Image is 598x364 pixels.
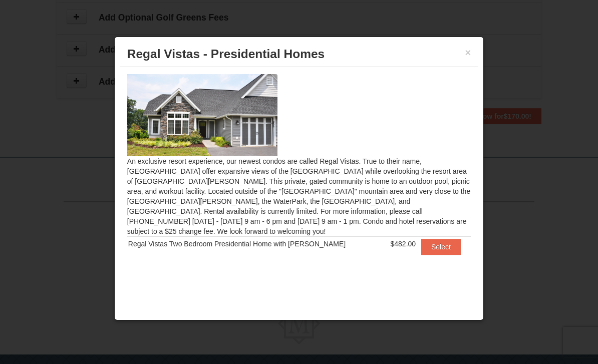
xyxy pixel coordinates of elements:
button: × [465,48,471,58]
img: 19218991-1-902409a9.jpg [127,74,277,156]
button: Select [421,239,461,255]
div: Regal Vistas Two Bedroom Presidential Home with [PERSON_NAME] [128,239,384,249]
span: Regal Vistas - Presidential Homes [127,47,325,61]
span: $482.00 [390,240,416,248]
div: An exclusive resort experience, our newest condos are called Regal Vistas. True to their name, [G... [120,67,478,275]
